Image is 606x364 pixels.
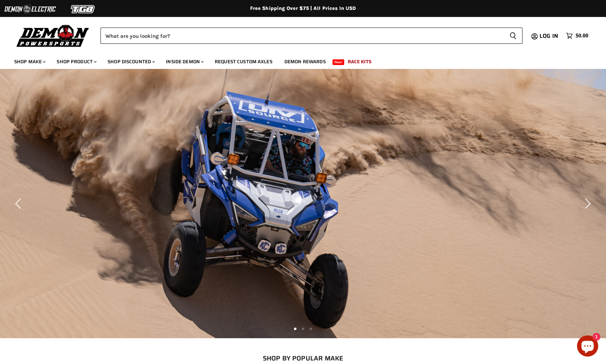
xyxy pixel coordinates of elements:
[536,33,562,39] a: Log in
[100,28,504,44] input: Search
[279,54,331,69] a: Demon Rewards
[4,2,57,16] img: Demon Electric Logo 2
[333,59,345,65] span: New!
[100,28,523,44] form: Product
[12,196,27,211] button: Previous
[102,54,159,69] a: Shop Discounted
[576,33,588,39] span: $0.00
[579,196,594,211] button: Next
[29,354,577,362] h2: SHOP BY POPULAR MAKE
[539,31,558,40] span: Log in
[20,5,586,12] div: Free Shipping Over $75 | All Prices In USD
[57,2,110,16] img: TGB Logo 2
[294,328,296,330] li: Page dot 1
[575,335,600,358] inbox-online-store-chat: Shopify online store chat
[161,54,208,69] a: Inside Demon
[302,328,304,330] li: Page dot 2
[51,54,101,69] a: Shop Product
[562,31,592,41] a: $0.00
[9,52,587,69] ul: Main menu
[209,54,278,69] a: Request Custom Axles
[504,28,523,44] button: Search
[342,54,377,69] a: Race Kits
[14,23,92,48] img: Demon Powersports
[9,54,50,69] a: Shop Make
[310,328,312,330] li: Page dot 3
